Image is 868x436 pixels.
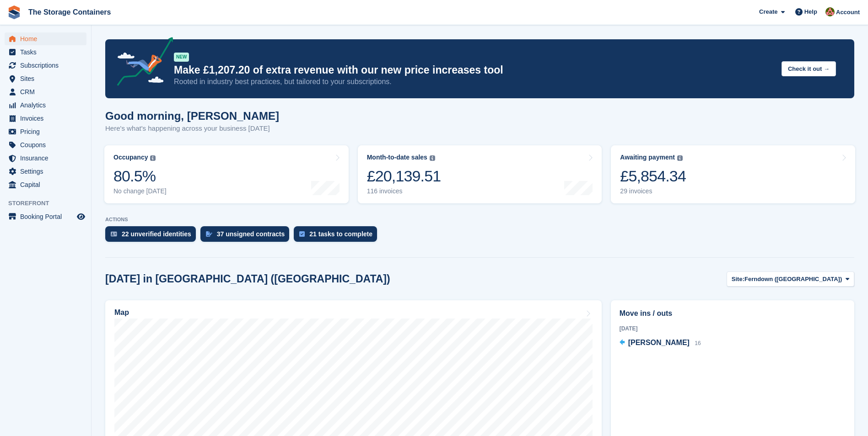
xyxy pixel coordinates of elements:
a: Month-to-date sales £20,139.51 116 invoices [358,145,602,203]
img: icon-info-grey-7440780725fd019a000dd9b08b2336e03edf1995a4989e88bcd33f0948082b44.svg [677,155,683,161]
a: menu [5,138,86,151]
span: Analytics [20,99,75,112]
span: Create [759,7,777,16]
img: Kirsty Simpson [825,7,835,16]
a: menu [5,125,86,138]
a: menu [5,72,86,85]
span: CRM [20,85,75,98]
span: Pricing [20,125,75,138]
div: No change [DATE] [113,187,167,195]
img: contract_signature_icon-13c848040528278c33f63329250d36e43548de30e8caae1d1a13099fd9432cc5.svg [206,231,212,237]
img: stora-icon-8386f47178a22dfd0bd8f6a31ec36ba5ce8667c1dd55bd0f319d3a0aa187defe.svg [7,5,21,19]
span: Site: [732,275,744,284]
div: 37 unsigned contracts [217,230,285,238]
span: Tasks [20,46,75,58]
p: ACTIONS [105,217,854,223]
span: Booking Portal [20,210,75,223]
a: menu [5,46,86,58]
span: 16 [695,340,701,346]
div: Month-to-date sales [367,154,427,161]
h2: [DATE] in [GEOGRAPHIC_DATA] ([GEOGRAPHIC_DATA]) [105,273,390,285]
div: Occupancy [113,154,148,161]
div: 22 unverified identities [122,230,191,238]
span: Account [836,8,860,17]
div: 29 invoices [620,187,686,195]
a: Preview store [75,211,86,222]
div: [DATE] [620,324,846,333]
span: [PERSON_NAME] [628,339,690,346]
h1: Good morning, [PERSON_NAME] [105,110,279,122]
button: Site: Ferndown ([GEOGRAPHIC_DATA]) [727,271,854,287]
a: 37 unsigned contracts [200,226,294,246]
a: menu [5,210,86,223]
a: [PERSON_NAME] 16 [620,337,701,349]
a: menu [5,178,86,191]
img: price-adjustments-announcement-icon-8257ccfd72463d97f412b2fc003d46551f7dbcb40ab6d574587a9cd5c0d94... [109,37,173,89]
a: 21 tasks to complete [294,226,382,246]
a: menu [5,59,86,72]
span: Ferndown ([GEOGRAPHIC_DATA]) [744,275,842,284]
p: Make £1,207.20 of extra revenue with our new price increases tool [174,64,774,77]
img: icon-info-grey-7440780725fd019a000dd9b08b2336e03edf1995a4989e88bcd33f0948082b44.svg [430,155,435,161]
img: task-75834270c22a3079a89374b754ae025e5fb1db73e45f91037f5363f120a921f8.svg [299,231,305,237]
a: menu [5,152,86,165]
a: Occupancy 80.5% No change [DATE] [104,145,349,203]
a: menu [5,99,86,112]
div: Awaiting payment [620,154,675,161]
p: Rooted in industry best practices, but tailored to your subscriptions. [174,77,774,87]
div: 80.5% [113,167,167,186]
div: NEW [174,53,189,62]
span: Storefront [8,199,91,208]
span: Home [20,32,75,45]
div: £5,854.34 [620,167,686,186]
img: verify_identity-adf6edd0f0f0b5bbfe63781bf79b02c33cf7c696d77639b501bdc392416b5a36.svg [111,231,117,237]
span: Capital [20,178,75,191]
button: Check it out → [782,61,836,76]
span: Help [804,7,817,16]
span: Invoices [20,112,75,125]
a: The Storage Containers [25,5,114,20]
a: menu [5,165,86,178]
div: 116 invoices [367,187,441,195]
span: Settings [20,165,75,178]
div: 21 tasks to complete [309,230,372,238]
h2: Move ins / outs [620,308,846,319]
span: Subscriptions [20,59,75,72]
div: £20,139.51 [367,167,441,186]
a: 22 unverified identities [105,226,200,246]
span: Coupons [20,138,75,151]
a: Awaiting payment £5,854.34 29 invoices [611,145,855,203]
a: menu [5,32,86,45]
span: Insurance [20,152,75,165]
p: Here's what's happening across your business [DATE] [105,123,279,134]
a: menu [5,85,86,98]
a: menu [5,112,86,125]
h2: Map [114,308,129,317]
img: icon-info-grey-7440780725fd019a000dd9b08b2336e03edf1995a4989e88bcd33f0948082b44.svg [150,155,156,161]
span: Sites [20,72,75,85]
